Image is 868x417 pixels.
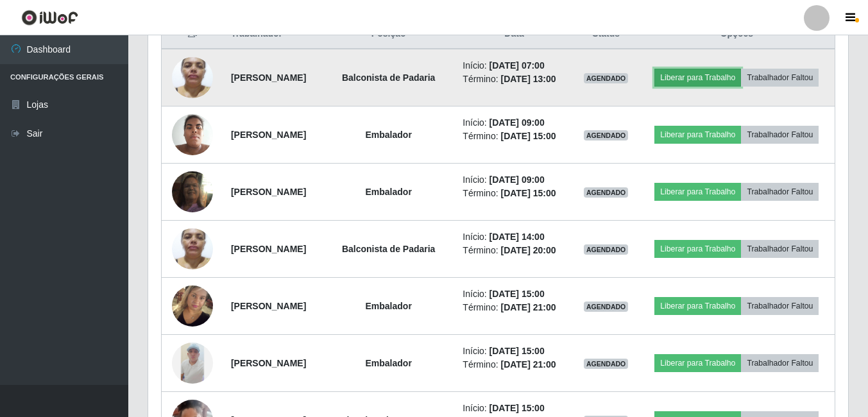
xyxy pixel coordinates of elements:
[741,240,819,258] button: Trabalhador Faltou
[500,359,556,370] time: [DATE] 21:00
[500,302,556,312] time: [DATE] 21:00
[463,230,565,244] li: Início:
[489,60,545,71] time: [DATE] 07:00
[463,59,565,72] li: Início:
[231,358,306,368] strong: [PERSON_NAME]
[584,244,629,255] span: AGENDADO
[463,130,565,143] li: Término:
[741,183,819,201] button: Trabalhador Faltou
[654,240,741,258] button: Liberar para Trabalho
[500,245,556,255] time: [DATE] 20:00
[365,187,411,197] strong: Embalador
[231,187,306,197] strong: [PERSON_NAME]
[654,126,741,144] button: Liberar para Trabalho
[463,72,565,86] li: Término:
[172,343,213,384] img: 1745614323797.jpeg
[172,221,213,276] img: 1707253848276.jpeg
[21,10,78,26] img: CoreUI Logo
[741,126,819,144] button: Trabalhador Faltou
[231,130,306,140] strong: [PERSON_NAME]
[584,187,629,198] span: AGENDADO
[172,155,213,228] img: 1742916176558.jpeg
[172,107,213,162] img: 1650483938365.jpeg
[584,359,629,369] span: AGENDADO
[365,130,411,140] strong: Embalador
[654,354,741,372] button: Liberar para Trabalho
[489,289,545,299] time: [DATE] 15:00
[741,69,819,87] button: Trabalhador Faltou
[463,187,565,200] li: Término:
[463,287,565,301] li: Início:
[741,297,819,315] button: Trabalhador Faltou
[342,244,436,254] strong: Balconista de Padaria
[463,402,565,415] li: Início:
[584,130,629,140] span: AGENDADO
[365,358,411,368] strong: Embalador
[172,50,213,105] img: 1707253848276.jpeg
[489,232,545,242] time: [DATE] 14:00
[489,174,545,185] time: [DATE] 09:00
[489,346,545,356] time: [DATE] 15:00
[172,259,213,353] img: 1696869517709.jpeg
[584,302,629,312] span: AGENDADO
[500,131,556,141] time: [DATE] 15:00
[365,301,411,311] strong: Embalador
[231,72,306,83] strong: [PERSON_NAME]
[463,244,565,257] li: Término:
[654,297,741,315] button: Liberar para Trabalho
[584,73,629,83] span: AGENDADO
[500,188,556,198] time: [DATE] 15:00
[463,358,565,371] li: Término:
[463,116,565,130] li: Início:
[463,301,565,314] li: Término:
[231,301,306,311] strong: [PERSON_NAME]
[500,74,556,84] time: [DATE] 13:00
[463,345,565,358] li: Início:
[654,183,741,201] button: Liberar para Trabalho
[489,403,545,413] time: [DATE] 15:00
[463,173,565,187] li: Início:
[741,354,819,372] button: Trabalhador Faltou
[231,244,306,254] strong: [PERSON_NAME]
[489,117,545,128] time: [DATE] 09:00
[654,69,741,87] button: Liberar para Trabalho
[342,72,436,83] strong: Balconista de Padaria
